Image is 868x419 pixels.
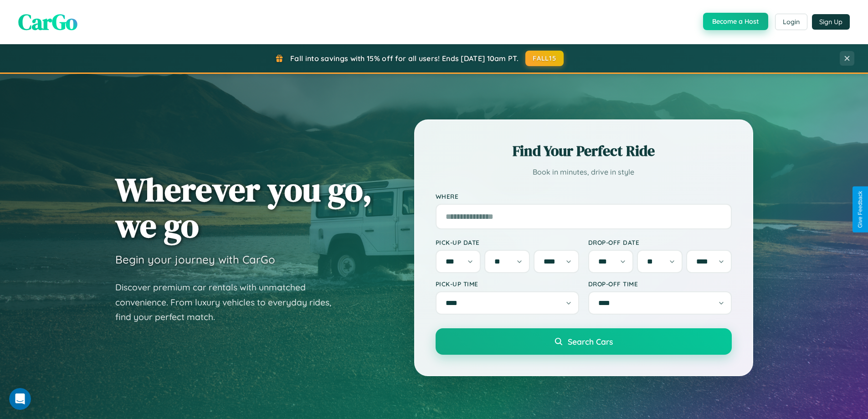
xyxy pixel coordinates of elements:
span: Fall into savings with 15% off for all users! Ends [DATE] 10am PT. [290,54,519,63]
button: Become a Host [703,13,768,30]
button: Sign Up [812,14,850,30]
p: Discover premium car rentals with unmatched convenience. From luxury vehicles to everyday rides, ... [115,280,343,325]
span: CarGo [18,7,77,37]
button: Login [775,14,807,30]
div: Give Feedback [857,191,863,228]
label: Drop-off Time [588,280,732,288]
label: Where [436,192,732,200]
button: FALL15 [525,51,564,66]
h2: Find Your Perfect Ride [436,141,732,161]
iframe: Intercom live chat [9,388,31,410]
span: Search Cars [568,336,613,347]
h3: Begin your journey with CarGo [115,253,275,266]
label: Drop-off Date [588,238,732,246]
label: Pick-up Date [436,238,579,246]
p: Book in minutes, drive in style [436,166,732,179]
h1: Wherever you go, we go [115,171,372,243]
label: Pick-up Time [436,280,579,288]
button: Search Cars [436,328,732,355]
